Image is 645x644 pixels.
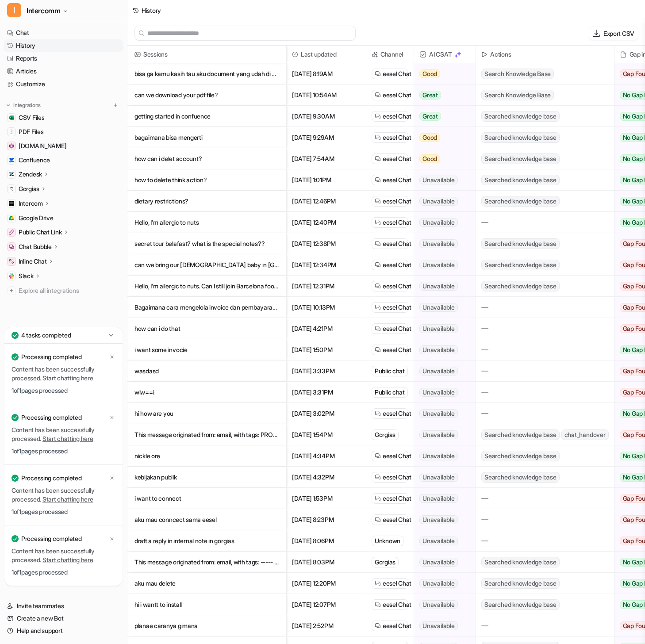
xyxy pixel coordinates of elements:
span: AI CSAT [418,46,472,63]
span: Unavailable [419,558,457,567]
span: [DATE] 12:07PM [290,594,362,615]
span: [DATE] 10:54AM [290,84,362,106]
img: Public Chat Link [9,230,14,235]
img: Gorgias [9,186,14,192]
span: Searched knowledge base [481,281,559,291]
span: [DATE] 7:54AM [290,148,362,169]
button: Good [414,148,470,169]
p: bisa ga kamu kasih tau aku document yang udah di crawl pada google drive integra [134,63,279,84]
span: eesel Chat [383,282,411,291]
a: CSV FilesCSV Files [4,111,123,124]
p: wasdasd [134,360,279,382]
button: Great [414,106,470,127]
span: Search Knowledge Base [481,69,554,79]
a: History [4,39,123,52]
span: Unavailable [419,515,457,524]
span: I [7,3,21,17]
a: eesel Chat [375,473,405,482]
span: [DATE] 1:01PM [290,169,362,191]
span: [DATE] 12:20PM [290,573,362,594]
a: eesel Chat [375,261,405,269]
a: eesel Chat [375,303,405,312]
span: [DATE] 10:13PM [290,297,362,318]
a: eesel Chat [375,69,405,78]
span: [DATE] 8:06PM [290,530,362,552]
a: Customize [4,78,123,90]
p: Bagaimana cara mengelola invoice dan pembayaran di Plane? [134,297,279,318]
h2: Actions [490,46,511,63]
button: Export CSV [589,27,638,40]
p: kebijakan publik [134,467,279,488]
p: Processing completed [21,534,81,543]
p: Hello, I'm allergic to nuts. Can I still join Barcelona food tour? [134,276,279,297]
img: CSV Files [9,115,14,120]
p: Content has been successfully processed. [12,425,115,443]
span: eesel Chat [383,133,411,142]
button: Good [414,127,470,148]
span: eesel Chat [383,303,411,312]
p: how can i do that [134,318,279,339]
p: Inline Chat [19,257,47,266]
div: Gorgias [372,557,399,567]
span: chat_handover [561,429,609,440]
a: eesel Chat [375,197,405,206]
span: [DATE] 9:29AM [290,127,362,148]
a: eesel Chat [375,91,405,100]
span: CSV Files [19,113,44,122]
span: [DATE] 4:32PM [290,467,362,488]
img: eeselChat [375,134,381,141]
span: Unavailable [419,303,457,312]
a: eesel Chat [375,324,405,333]
span: Searched knowledge base [481,196,559,207]
a: eesel Chat [375,579,405,588]
span: Unavailable [419,176,457,184]
img: Google Drive [9,215,14,221]
img: eeselChat [375,219,381,226]
a: eesel Chat [375,154,405,163]
span: Unavailable [419,367,457,376]
span: Confluence [19,156,50,165]
p: draft a reply in internal note in gorgias [134,530,279,552]
img: menu_add.svg [112,102,119,108]
img: eeselChat [375,410,381,417]
span: Searched knowledge base [481,260,559,270]
span: PDF Files [19,127,43,136]
img: Confluence [9,157,14,163]
img: eeselChat [375,474,381,480]
span: [DATE] 12:38PM [290,233,362,254]
button: Great [414,84,470,106]
a: eesel Chat [375,133,405,142]
span: eesel Chat [383,621,411,630]
a: eesel Chat [375,452,405,460]
p: Content has been successfully processed. [12,365,115,383]
span: Good [419,133,440,142]
p: 1 of 1 pages processed [12,507,115,516]
span: [DATE] 3:02PM [290,403,362,424]
span: Searched knowledge base [481,132,559,143]
span: [DATE] 3:33PM [290,360,362,382]
span: Unavailable [419,388,457,397]
img: eeselChat [375,326,381,332]
a: Start chatting here [42,435,93,442]
span: [DATE] 12:46PM [290,191,362,212]
a: Create a new Bot [4,612,123,625]
img: eeselChat [375,92,381,98]
span: eesel Chat [383,345,411,354]
span: [DATE] 1:54PM [290,424,362,445]
p: Intercom [19,199,43,208]
p: aku mau conncect sama eesel [134,509,279,530]
p: Hello, I'm allergic to nuts [134,212,279,233]
a: Chat [4,27,123,39]
p: Zendesk [19,170,42,179]
span: Unavailable [419,409,457,418]
img: Slack [9,273,14,279]
p: nickle ore [134,445,279,467]
img: eeselChat [375,347,381,353]
p: how to delete think action? [134,169,279,191]
span: Searched knowledge base [481,578,559,589]
img: Intercom [9,201,14,206]
div: Gorgias [372,429,399,440]
a: eesel Chat [375,621,405,630]
span: Searched knowledge base [481,599,559,610]
span: eesel Chat [383,154,411,163]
